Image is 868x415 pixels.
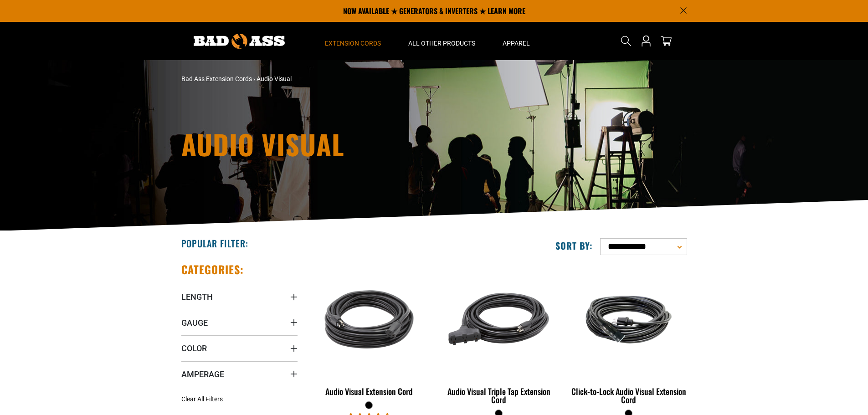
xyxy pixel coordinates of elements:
img: Bad Ass Extension Cords [194,34,285,49]
nav: breadcrumbs [181,74,514,84]
div: Audio Visual Extension Cord [311,387,427,395]
label: Sort by: [555,240,593,251]
a: black Audio Visual Extension Cord [311,262,427,401]
a: black Audio Visual Triple Tap Extension Cord [441,262,557,409]
summary: Gauge [181,310,298,335]
img: black [312,267,426,372]
span: Apparel [503,39,530,47]
div: Audio Visual Triple Tap Extension Cord [441,387,557,404]
div: Click-to-Lock Audio Visual Extension Cord [570,387,687,404]
summary: Length [181,284,298,309]
h2: Categories: [181,262,244,277]
a: Bad Ass Extension Cords [181,75,252,82]
span: Amperage [181,369,224,379]
summary: Search [619,34,633,48]
span: Audio Visual [257,75,292,82]
span: › [253,75,255,82]
summary: Extension Cords [311,22,395,60]
span: Clear All Filters [181,395,223,403]
a: Clear All Filters [181,395,226,404]
a: black Click-to-Lock Audio Visual Extension Cord [570,262,687,409]
span: Length [181,292,213,302]
span: Color [181,343,207,354]
span: Extension Cords [325,39,381,47]
summary: All Other Products [395,22,489,60]
summary: Apparel [489,22,544,60]
span: All Other Products [408,39,475,47]
summary: Color [181,335,298,361]
h2: Popular Filter: [181,237,248,249]
summary: Amperage [181,361,298,387]
img: black [442,267,556,372]
span: Gauge [181,318,208,328]
h1: Audio Visual [181,130,514,158]
img: black [571,284,686,354]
